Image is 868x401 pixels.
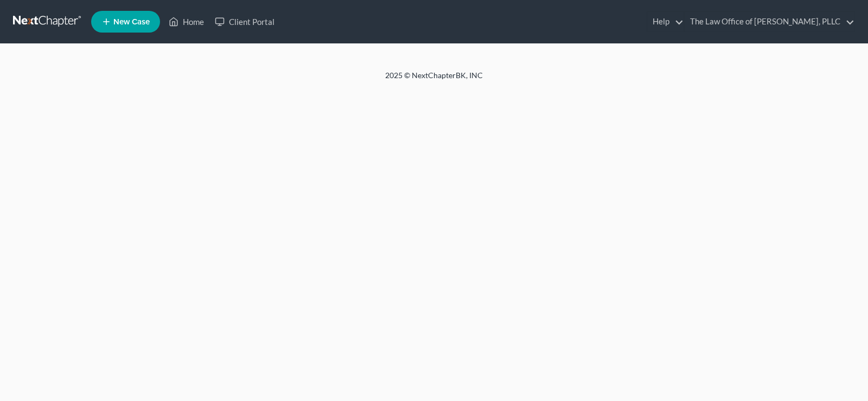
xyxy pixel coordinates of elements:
div: 2025 © NextChapterBK, INC [125,70,743,90]
a: Home [163,12,209,31]
a: The Law Office of [PERSON_NAME], PLLC [685,12,854,31]
a: Client Portal [209,12,280,31]
new-legal-case-button: New Case [91,11,160,33]
a: Help [647,12,684,31]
